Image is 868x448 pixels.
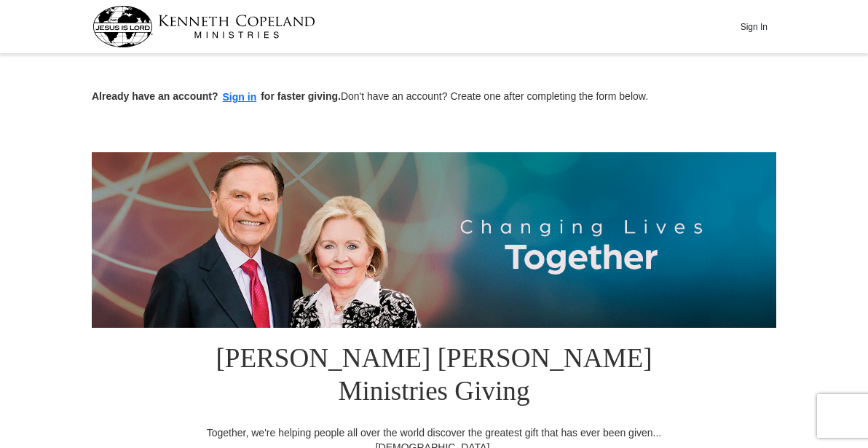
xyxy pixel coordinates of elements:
h1: [PERSON_NAME] [PERSON_NAME] Ministries Giving [197,328,671,425]
button: Sign In [732,15,776,38]
strong: Already have an account? for faster giving. [92,90,341,102]
p: Don't have an account? Create one after completing the form below. [92,89,776,106]
button: Sign in [218,89,261,106]
img: kcm-header-logo.svg [92,6,315,47]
